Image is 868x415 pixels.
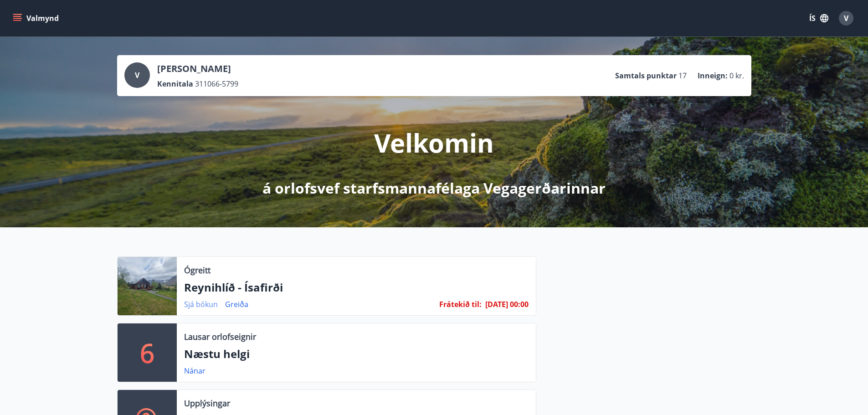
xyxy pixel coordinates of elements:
[485,299,529,309] span: [DATE] 00:00
[184,366,205,376] a: Nánar
[439,299,482,309] span: Frátekið til :
[135,70,139,80] span: V
[374,125,494,160] p: Velkomin
[195,79,238,89] span: 311066-5799
[157,79,193,89] p: Kennitala
[140,335,154,370] p: 6
[835,7,857,29] button: V
[11,10,62,26] button: menu
[615,71,677,81] p: Samtals punktar
[157,62,238,75] p: [PERSON_NAME]
[184,346,529,362] p: Næstu helgi
[225,299,248,309] a: Greiða
[729,71,744,81] span: 0 kr.
[678,71,687,81] span: 17
[262,178,606,198] p: á orlofsvef starfsmannafélaga Vegagerðarinnar
[184,331,256,343] p: Lausar orlofseignir
[804,10,833,26] button: ÍS
[844,13,848,23] span: V
[184,299,218,309] a: Sjá bókun
[184,264,211,276] p: Ógreitt
[698,71,728,81] p: Inneign :
[184,397,230,409] p: Upplýsingar
[184,280,529,295] p: Reynihlíð - Ísafirði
